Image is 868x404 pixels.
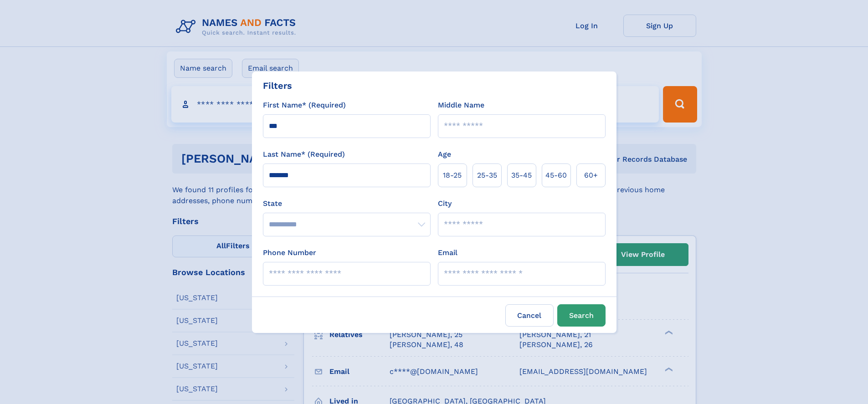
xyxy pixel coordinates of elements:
span: 35‑45 [511,170,532,181]
label: City [438,198,452,209]
button: Search [557,304,606,327]
label: State [263,198,431,209]
span: 45‑60 [545,170,567,181]
label: Phone Number [263,247,316,258]
label: Email [438,247,457,258]
span: 18‑25 [443,170,462,181]
span: 25‑35 [477,170,497,181]
label: Cancel [505,304,554,327]
label: First Name* (Required) [263,100,346,111]
div: Filters [263,79,292,92]
label: Last Name* (Required) [263,149,345,160]
label: Middle Name [438,100,484,111]
span: 60+ [584,170,598,181]
label: Age [438,149,451,160]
